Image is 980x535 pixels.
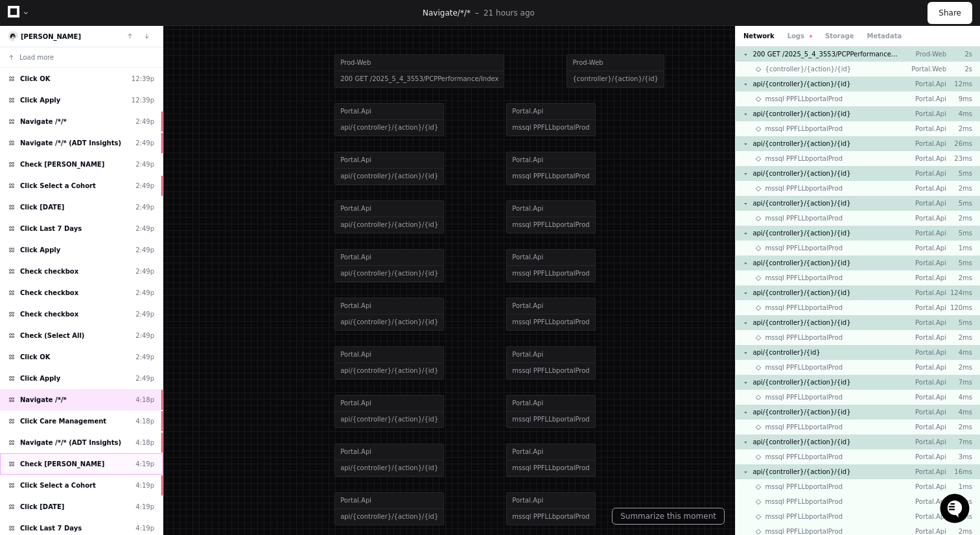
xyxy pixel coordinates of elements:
p: Portal.Api [910,422,946,432]
p: Portal.Api [910,198,946,208]
span: Check [PERSON_NAME] [20,459,104,469]
span: Check checkbox [20,288,78,298]
img: 1736555170064-99ba0984-63c1-480f-8ee9-699278ef63ed [13,97,36,120]
span: mssql PPFLLbportalProd [765,273,843,283]
p: Portal.Api [910,482,946,492]
p: 7ms [946,377,972,387]
span: mssql PPFLLbportalProd [765,124,843,134]
p: Portal.Api [910,184,946,193]
p: 2s [946,64,972,74]
div: 2:49p [135,331,154,340]
p: Portal.Api [910,348,946,357]
button: Logs [787,31,812,41]
p: Portal.Api [910,109,946,119]
span: Navigate [423,8,458,18]
div: 2:49p [135,160,154,169]
p: 2ms [946,363,972,372]
button: Storage [825,31,854,41]
span: Click Select a Cohort [20,481,96,490]
span: mssql PPFLLbportalProd [765,482,843,492]
span: Click OK [20,74,51,84]
span: api/{controller}/{action}/{id} [752,288,850,298]
span: mssql PPFLLbportalProd [765,303,843,313]
button: Metadata [867,31,902,41]
p: 5ms [946,318,972,327]
span: {controller}/{action}/{id} [765,64,852,74]
div: We're available if you need us! [44,110,164,120]
span: api/{controller}/{action}/{id} [752,407,850,417]
button: Summarize this moment [612,508,725,525]
span: mssql PPFLLbportalProd [765,452,843,462]
div: 4:18p [135,395,154,405]
p: 124ms [946,288,972,298]
span: mssql PPFLLbportalProd [765,333,843,342]
div: 2:49p [135,224,154,233]
a: [PERSON_NAME] [21,33,81,40]
div: 12:39p [132,95,154,105]
p: Portal.Api [910,228,946,238]
span: Click Last 7 Days [20,523,82,533]
p: 2ms [946,213,972,223]
span: Click Select a Cohort [20,181,96,191]
div: 4:18p [135,438,154,447]
div: 2:49p [135,117,154,126]
p: Portal.Api [910,452,946,462]
span: Navigate /*/* [20,395,67,405]
div: 4:19p [135,523,154,533]
p: 9ms [946,94,972,104]
span: api/{controller}/{action}/{id} [752,79,850,89]
div: 2:49p [135,245,154,255]
p: Portal.Api [910,512,946,521]
p: Portal.Api [910,497,946,506]
span: Click OK [20,352,51,362]
span: Click Care Management [20,416,106,426]
p: 2ms [946,184,972,193]
p: Portal.Api [910,333,946,342]
p: Portal.Api [910,243,946,253]
span: Click Last 7 Days [20,224,82,233]
span: Navigate /*/* [20,117,67,126]
div: 2:49p [135,181,154,191]
span: Check [PERSON_NAME] [20,160,104,169]
div: Welcome [13,52,236,73]
span: Click Apply [20,245,60,255]
span: api/{controller}/{action}/{id} [752,467,850,477]
span: Click [DATE] [20,202,64,212]
span: api/{controller}/{action}/{id} [752,139,850,149]
span: mssql PPFLLbportalProd [765,94,843,104]
span: api/{controller}/{action}/{id} [752,109,850,119]
p: 5ms [946,169,972,178]
span: Pylon [129,136,157,146]
p: Portal.Api [910,363,946,372]
p: Portal.Api [910,407,946,417]
p: Portal.Api [910,79,946,89]
span: api/{controller}/{action}/{id} [752,318,850,327]
span: api/{controller}/{action}/{id} [752,437,850,447]
p: Portal.Api [910,288,946,298]
p: Portal.Api [910,139,946,149]
p: 16ms [946,467,972,477]
p: 21 hours ago [484,8,535,18]
p: 4ms [946,392,972,402]
span: Click Apply [20,374,60,383]
button: Start new chat [220,101,236,116]
p: 12ms [946,79,972,89]
p: 2s [946,49,972,59]
p: 26ms [946,139,972,149]
p: 120ms [946,303,972,313]
p: Portal.Api [910,94,946,104]
div: 2:49p [135,374,154,383]
div: 4:19p [135,481,154,490]
p: 2ms [946,333,972,342]
div: 4:19p [135,459,154,469]
p: Portal.Api [910,377,946,387]
span: mssql PPFLLbportalProd [765,422,843,432]
p: 2ms [946,124,972,134]
p: 1ms [946,243,972,253]
p: Portal.Api [910,318,946,327]
div: 2:49p [135,309,154,319]
p: 2ms [946,422,972,432]
p: 23ms [946,154,972,163]
span: Check checkbox [20,267,78,276]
